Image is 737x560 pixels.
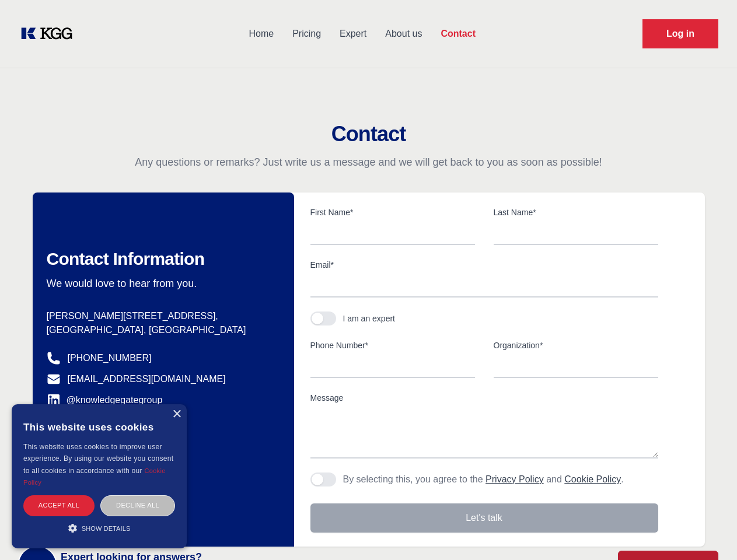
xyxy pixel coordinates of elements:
button: Let's talk [310,503,658,533]
div: This website uses cookies [23,413,175,441]
h2: Contact Information [47,249,275,269]
a: Contact [431,19,485,49]
iframe: Chat Widget [679,504,737,560]
a: Pricing [283,19,330,49]
label: First Name* [310,206,475,218]
a: Home [239,19,283,49]
a: Cookie Policy [564,474,621,484]
label: Organization* [494,339,658,351]
span: Show details [82,525,131,532]
h2: Contact [14,123,723,146]
a: Request Demo [642,19,718,48]
div: Accept all [23,495,95,516]
span: This website uses cookies to improve user experience. By using our website you consent to all coo... [23,443,173,475]
a: Privacy Policy [485,474,544,484]
a: @knowledgegategroup [47,393,163,407]
p: By selecting this, you agree to the and . [343,473,624,487]
p: We would love to hear from you. [47,276,275,290]
a: [PHONE_NUMBER] [68,351,152,365]
a: [EMAIL_ADDRESS][DOMAIN_NAME] [68,372,226,386]
a: Expert [330,19,376,49]
div: Close [172,410,181,419]
label: Last Name* [494,206,658,218]
div: I am an expert [343,313,396,324]
p: [GEOGRAPHIC_DATA], [GEOGRAPHIC_DATA] [47,323,275,337]
label: Message [310,392,658,404]
div: Show details [23,522,175,534]
div: Decline all [100,495,175,516]
p: Any questions or remarks? Just write us a message and we will get back to you as soon as possible! [14,155,723,169]
a: Cookie Policy [23,467,166,486]
a: About us [376,19,431,49]
label: Phone Number* [310,339,475,351]
p: [PERSON_NAME][STREET_ADDRESS], [47,309,275,323]
a: KOL Knowledge Platform: Talk to Key External Experts (KEE) [19,24,82,43]
label: Email* [310,259,658,271]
